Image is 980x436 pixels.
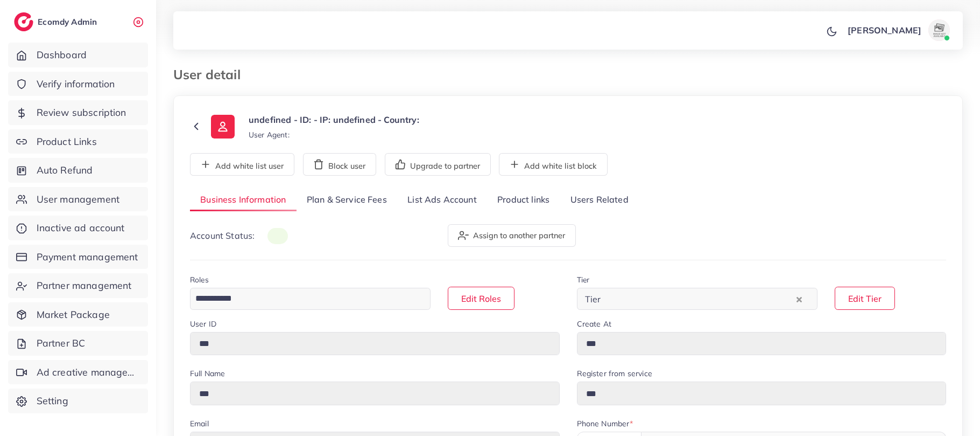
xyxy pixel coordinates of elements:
a: Market Package [8,302,148,327]
small: User Agent: [249,129,290,140]
input: Search for option [604,290,793,307]
label: User ID [190,319,216,329]
a: [PERSON_NAME]avatar [842,19,954,41]
a: Business Information [190,189,297,212]
label: Phone Number [577,418,633,429]
span: Auto Refund [37,163,93,177]
a: List Ads Account [397,189,487,212]
img: logo [14,12,33,31]
span: Ad creative management [37,365,140,379]
p: Account Status: [190,229,288,243]
span: Setting [37,394,68,408]
a: Plan & Service Fees [297,189,397,212]
label: Full Name [190,368,225,379]
a: Review subscription [8,100,148,125]
span: User management [37,192,119,206]
button: Add white list block [499,153,608,176]
img: ic-user-info.36bf1079.svg [211,115,235,139]
a: Auto Refund [8,158,148,183]
a: Setting [8,389,148,413]
a: Partner BC [8,331,148,356]
h2: Ecomdy Admin [38,17,100,27]
p: undefined - ID: - IP: undefined - Country: [249,113,419,126]
p: [PERSON_NAME] [848,24,921,37]
button: Edit Tier [835,287,895,310]
span: Dashboard [37,48,87,62]
button: Assign to another partner [448,224,576,247]
button: Upgrade to partner [385,153,491,176]
label: Create At [577,319,611,329]
a: Ad creative management [8,360,148,385]
span: Partner BC [37,336,86,350]
span: Payment management [37,250,138,264]
a: logoEcomdy Admin [14,12,100,31]
a: Product Links [8,129,148,154]
a: Partner management [8,273,148,298]
button: Clear Selected [796,293,802,305]
a: Users Related [560,189,638,212]
label: Register from service [577,368,652,379]
span: Product Links [37,135,97,149]
a: Verify information [8,72,148,96]
div: Search for option [190,288,431,310]
span: Partner management [37,279,132,293]
span: Market Package [37,308,110,322]
a: Inactive ad account [8,216,148,240]
a: User management [8,187,148,212]
div: Search for option [577,288,817,310]
a: Payment management [8,245,148,269]
span: Inactive ad account [37,221,125,235]
a: Dashboard [8,43,148,67]
span: Review subscription [37,106,126,120]
button: Edit Roles [448,287,514,310]
button: Add white list user [190,153,294,176]
label: Roles [190,274,209,285]
span: Verify information [37,77,115,91]
label: Tier [577,274,590,285]
img: avatar [928,19,950,41]
input: Search for option [192,290,417,307]
button: Block user [303,153,376,176]
label: Email [190,418,209,429]
h3: User detail [173,67,249,82]
span: Tier [583,291,603,307]
a: Product links [487,189,560,212]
